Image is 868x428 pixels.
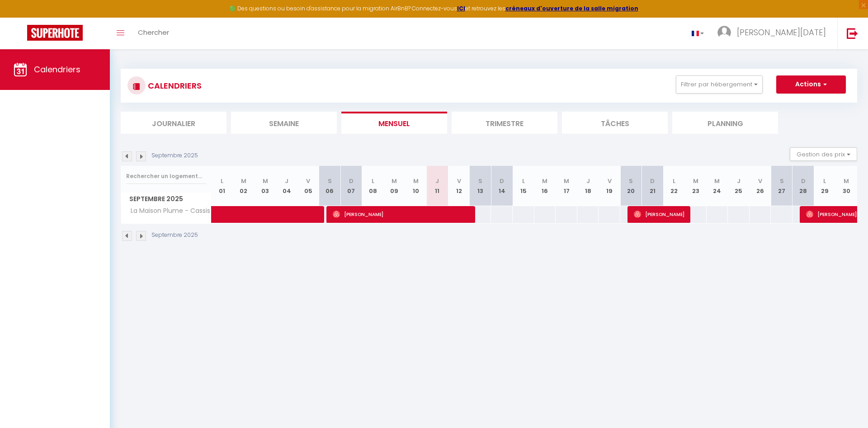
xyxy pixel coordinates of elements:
[448,166,470,206] th: 12
[758,177,762,185] abbr: V
[306,177,310,185] abbr: V
[233,166,255,206] th: 02
[478,177,482,185] abbr: S
[714,177,720,185] abbr: M
[522,177,525,185] abbr: L
[500,177,504,185] abbr: D
[276,166,297,206] th: 04
[711,18,837,49] a: ... [PERSON_NAME][DATE]
[608,177,612,185] abbr: V
[562,112,668,134] li: Tâches
[126,168,206,184] input: Rechercher un logement...
[737,177,741,185] abbr: J
[776,75,846,94] button: Actions
[231,112,337,134] li: Semaine
[556,166,577,206] th: 17
[542,177,547,185] abbr: M
[673,177,675,185] abbr: L
[328,177,332,185] abbr: S
[121,112,226,134] li: Journalier
[513,166,534,206] th: 15
[151,231,198,240] p: Septembre 2025
[405,166,427,206] th: 10
[413,177,419,185] abbr: M
[599,166,620,206] th: 19
[693,177,698,185] abbr: M
[642,166,664,206] th: 21
[634,206,684,223] span: [PERSON_NAME]
[717,26,731,39] img: ...
[672,112,778,134] li: Planning
[121,193,211,206] span: Septembre 2025
[663,166,685,206] th: 22
[123,206,212,216] span: La Maison Plume - Cassis
[629,177,633,185] abbr: S
[491,166,513,206] th: 14
[34,64,80,75] span: Calendriers
[212,166,233,206] th: 01
[319,166,341,206] th: 06
[685,166,707,206] th: 23
[27,25,83,41] img: Super Booking
[241,177,246,185] abbr: M
[263,177,268,185] abbr: M
[341,112,447,134] li: Mensuel
[586,177,590,185] abbr: J
[146,75,202,96] h3: CALENDRIERS
[823,177,826,185] abbr: L
[780,177,784,185] abbr: S
[737,27,826,38] span: [PERSON_NAME][DATE]
[801,177,806,185] abbr: D
[564,177,569,185] abbr: M
[505,5,638,12] a: créneaux d'ouverture de la salle migration
[362,166,384,206] th: 08
[427,166,448,206] th: 11
[457,5,465,12] a: ICI
[844,177,849,185] abbr: M
[650,177,655,185] abbr: D
[771,166,793,206] th: 27
[255,166,276,206] th: 03
[750,166,771,206] th: 26
[138,28,169,37] span: Chercher
[151,151,198,160] p: Septembre 2025
[333,206,470,223] span: [PERSON_NAME]
[790,147,857,161] button: Gestion des prix
[470,166,491,206] th: 13
[7,4,34,31] button: Ouvrir le widget de chat LiveChat
[383,166,405,206] th: 09
[457,177,461,185] abbr: V
[707,166,728,206] th: 24
[435,177,439,185] abbr: J
[793,166,814,206] th: 28
[847,28,858,39] img: logout
[452,112,557,134] li: Trimestre
[349,177,354,185] abbr: D
[534,166,556,206] th: 16
[131,18,176,49] a: Chercher
[285,177,288,185] abbr: J
[392,177,397,185] abbr: M
[577,166,599,206] th: 18
[835,166,857,206] th: 30
[728,166,750,206] th: 25
[814,166,836,206] th: 29
[620,166,642,206] th: 20
[340,166,362,206] th: 07
[372,177,374,185] abbr: L
[221,177,223,185] abbr: L
[676,75,763,94] button: Filtrer par hébergement
[297,166,319,206] th: 05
